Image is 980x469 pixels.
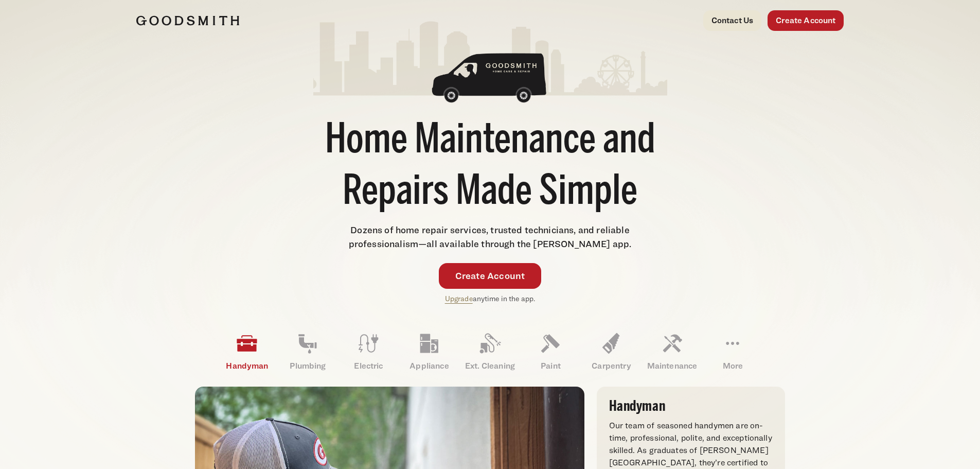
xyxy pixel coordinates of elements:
[136,15,239,26] img: Goodsmith
[439,263,542,289] a: Create Account
[642,325,702,378] a: Maintenance
[445,293,536,305] p: anytime in the app.
[609,399,773,413] h3: Handyman
[313,116,667,219] h1: Home Maintenance and Repairs Made Simple
[459,325,520,378] a: Ext. Cleaning
[349,224,632,249] span: Dozens of home repair services, trusted technicians, and reliable professionalism—all available t...
[338,325,399,378] a: Electric
[459,360,520,372] p: Ext. Cleaning
[277,325,338,378] a: Plumbing
[702,360,763,372] p: More
[338,360,399,372] p: Electric
[642,360,702,372] p: Maintenance
[768,10,844,31] a: Create Account
[217,360,277,372] p: Handyman
[703,10,762,31] a: Contact Us
[445,294,473,303] a: Upgrade
[581,325,642,378] a: Carpentry
[581,360,642,372] p: Carpentry
[399,325,459,378] a: Appliance
[520,360,581,372] p: Paint
[520,325,581,378] a: Paint
[217,325,277,378] a: Handyman
[277,360,338,372] p: Plumbing
[399,360,459,372] p: Appliance
[702,325,763,378] a: More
